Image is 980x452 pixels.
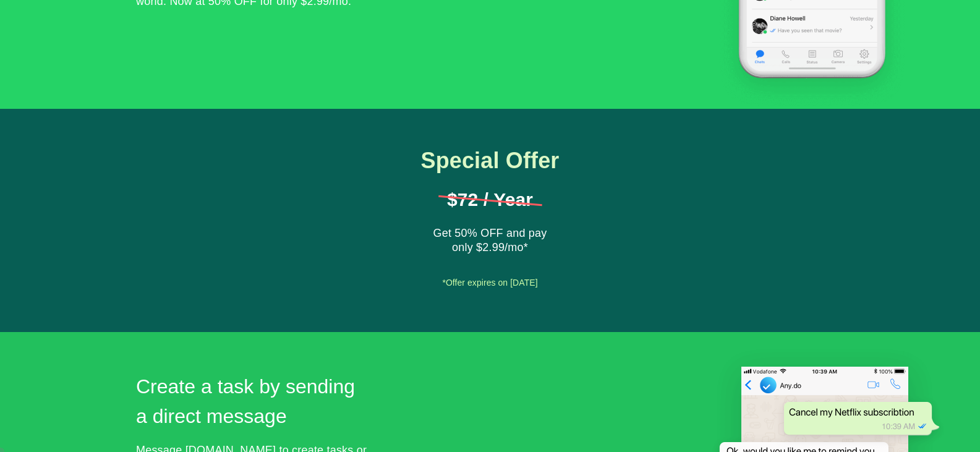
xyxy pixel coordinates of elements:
div: *Offer expires on [DATE] [394,274,587,292]
h1: Special Offer [394,148,587,173]
div: Get 50% OFF and pay only $2.99/mo* [428,226,552,256]
h1: $72 / Year [438,190,542,209]
h2: Create a task by sending a direct message [136,372,365,431]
